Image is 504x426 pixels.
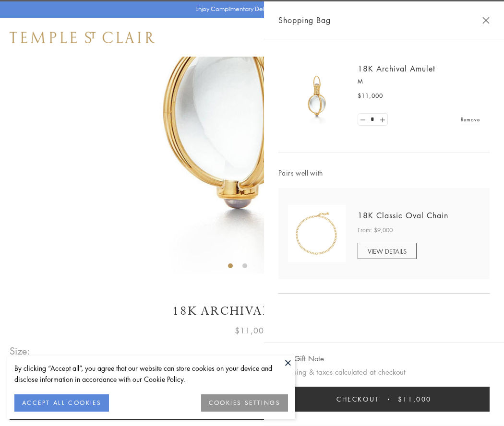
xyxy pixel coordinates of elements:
[398,394,432,404] span: $11,000
[358,77,480,86] p: M
[14,363,288,385] div: By clicking “Accept all”, you agree that our website can store cookies on your device and disclos...
[461,114,480,125] a: Remove
[368,247,407,256] span: VIEW DETAILS
[10,343,31,359] span: Size:
[336,394,379,404] span: Checkout
[358,63,435,74] a: 18K Archival Amulet
[278,167,490,178] span: Pairs well with
[288,205,346,262] img: N88865-OV18
[201,394,288,412] button: COOKIES SETTINGS
[358,210,448,221] a: 18K Classic Oval Chain
[14,394,109,412] button: ACCEPT ALL COOKIES
[195,4,304,14] p: Enjoy Complimentary Delivery & Returns
[358,243,417,259] a: VIEW DETAILS
[358,114,368,126] a: Set quantity to 0
[235,324,269,337] span: $11,000
[10,303,494,319] h1: 18K Archival Amulet
[278,353,324,365] button: Add Gift Note
[358,91,383,101] span: $11,000
[278,14,331,26] span: Shopping Bag
[278,366,490,378] p: Shipping & taxes calculated at checkout
[278,387,490,412] button: Checkout $11,000
[358,225,393,235] span: From: $9,000
[482,17,490,24] button: Close Shopping Bag
[288,67,346,125] img: 18K Archival Amulet
[10,32,155,43] img: Temple St. Clair
[377,114,387,126] a: Set quantity to 2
